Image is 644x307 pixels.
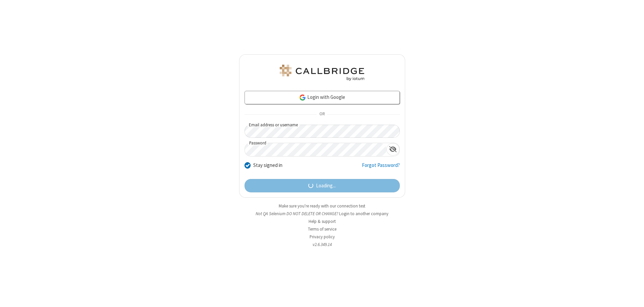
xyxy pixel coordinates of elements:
label: Stay signed in [253,162,282,169]
button: Login to another company [339,210,388,217]
a: Terms of service [308,226,336,232]
button: Loading... [245,179,400,192]
a: Login with Google [245,91,400,104]
span: OR [317,110,327,119]
a: Forgot Password? [362,162,400,174]
div: Show password [386,143,399,156]
input: Email address or username [245,125,400,138]
a: Privacy policy [310,234,335,240]
a: Help & support [309,219,336,224]
a: Make sure you're ready with our connection test [279,203,365,209]
input: Password [245,143,386,156]
span: Loading... [316,182,336,190]
img: QA Selenium DO NOT DELETE OR CHANGE [278,65,366,81]
li: Not QA Selenium DO NOT DELETE OR CHANGE? [239,210,405,217]
img: google-icon.png [299,94,306,101]
li: v2.6.349.14 [239,241,405,248]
